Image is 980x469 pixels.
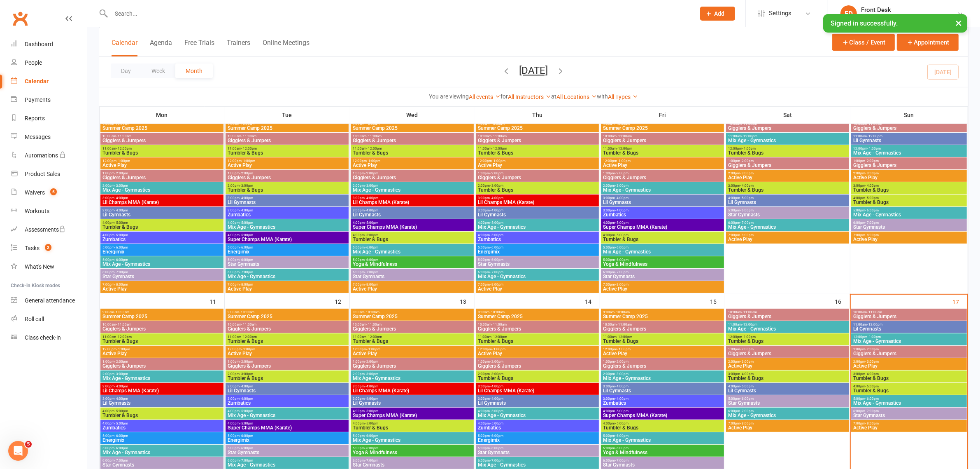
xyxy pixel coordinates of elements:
[615,233,629,237] span: - 5:00pm
[365,209,378,212] span: - 4:00pm
[102,147,222,150] span: 11:00am
[603,134,722,138] span: 10:00am
[603,138,722,143] span: Gigglers & Jumpers
[728,237,847,242] span: Active Play
[352,138,472,143] span: Gigglers & Jumpers
[240,184,253,188] span: - 3:00pm
[352,225,472,230] span: Super Champs MMA (Karate)
[352,233,472,237] span: 4:00pm
[25,189,45,196] div: Waivers
[114,184,128,188] span: - 3:00pm
[241,147,257,150] span: - 12:00pm
[116,159,130,163] span: - 1:00pm
[25,59,42,66] div: People
[603,237,722,242] span: Tumbler & Bugs
[617,134,632,138] span: - 11:00am
[227,122,347,126] span: 9:00am
[102,212,222,217] span: Lil Gymnasts
[728,175,847,180] span: Active Play
[227,249,347,254] span: Energimix
[352,175,472,180] span: Gigglers & Jumpers
[25,96,51,103] div: Payments
[227,134,347,138] span: 10:00am
[11,183,87,202] a: Waivers 5
[352,163,472,168] span: Active Play
[490,221,503,225] span: - 5:00pm
[45,244,51,251] span: 2
[11,202,87,220] a: Workouts
[352,258,472,262] span: 5:00pm
[477,184,597,188] span: 2:00pm
[861,14,957,21] div: Kids Unlimited - [GEOGRAPHIC_DATA]
[114,209,128,212] span: - 4:00pm
[603,150,722,155] span: Tumbler & Bugs
[102,150,222,155] span: Tumbler & Bugs
[240,246,253,249] span: - 6:00pm
[11,239,87,258] a: Tasks 2
[239,122,254,126] span: - 10:00am
[352,134,472,138] span: 10:00am
[865,159,879,163] span: - 2:00pm
[365,196,378,200] span: - 4:00pm
[102,200,222,205] span: Lil Champs MMA (Karate)
[114,258,128,262] span: - 6:00pm
[227,196,347,200] span: 3:00pm
[175,63,213,78] button: Month
[102,175,222,180] span: Gigglers & Jumpers
[853,134,965,138] span: 11:00am
[365,171,378,175] span: - 2:00pm
[853,163,965,168] span: Gigglers & Jumpers
[728,209,847,212] span: 5:00pm
[853,188,965,192] span: Tumbler & Bugs
[116,134,131,138] span: - 11:00am
[603,175,722,180] span: Gigglers & Jumpers
[150,39,172,56] button: Agenda
[603,163,722,168] span: Active Play
[227,212,347,217] span: Zumbatics
[477,225,597,230] span: Mix Age - Gymnastics
[853,122,965,126] span: 10:00am
[861,6,957,14] div: Front Desk
[25,245,40,251] div: Tasks
[102,249,222,254] span: Energimix
[102,233,222,237] span: 4:00pm
[11,91,87,109] a: Payments
[25,208,49,214] div: Workouts
[867,134,882,138] span: - 12:00pm
[715,10,725,17] span: Add
[740,221,754,225] span: - 7:00pm
[227,246,347,249] span: 5:00pm
[867,147,881,150] span: - 1:00pm
[853,138,965,143] span: Lil Gymnasts
[603,212,722,217] span: Zumbatics
[352,196,472,200] span: 3:00pm
[728,147,847,150] span: 12:00pm
[10,8,30,29] a: Clubworx
[740,233,754,237] span: - 8:00pm
[475,106,600,124] th: Thu
[490,246,503,249] span: - 6:00pm
[352,212,472,217] span: Lil Gymnasts
[615,184,629,188] span: - 3:00pm
[740,196,754,200] span: - 5:00pm
[832,34,895,51] button: Class / Event
[603,196,722,200] span: 3:00pm
[865,221,879,225] span: - 7:00pm
[11,72,87,91] a: Calendar
[227,237,347,242] span: Super Champs MMA (Karate)
[227,175,347,180] span: Gigglers & Jumpers
[477,209,597,212] span: 3:00pm
[365,233,378,237] span: - 5:00pm
[603,122,722,126] span: 9:00am
[102,126,222,131] span: Summer Camp 2025
[11,146,87,165] a: Automations
[615,171,629,175] span: - 2:00pm
[352,249,472,254] span: Mix Age - Gymnastics
[114,246,128,249] span: - 6:00pm
[519,65,548,76] button: [DATE]
[227,184,347,188] span: 2:00pm
[853,200,965,205] span: Tumbler & Bugs
[897,34,959,51] button: Appointment
[477,134,597,138] span: 10:00am
[740,209,754,212] span: - 6:00pm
